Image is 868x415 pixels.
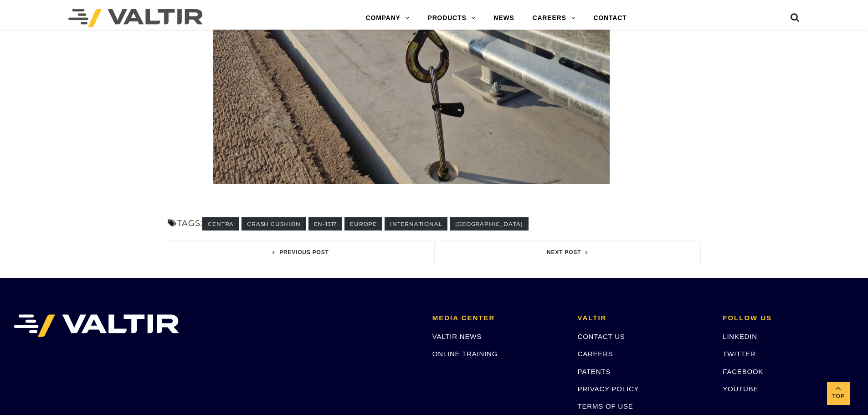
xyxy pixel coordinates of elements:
[344,217,382,231] a: Europe
[827,391,850,402] span: Top
[168,241,434,264] a: Previous post
[578,368,611,375] a: PATENTS
[484,9,523,27] a: NEWS
[385,217,447,231] a: International
[357,9,419,27] a: COMPANY
[432,333,482,340] a: VALTIR NEWS
[241,217,306,231] a: Crash Cushion
[432,314,564,322] h2: MEDIA CENTER
[434,241,700,264] a: Next post
[419,9,485,27] a: PRODUCTS
[723,368,763,375] a: FACEBOOK
[432,350,498,358] a: ONLINE TRAINING
[308,217,343,231] a: EN-1317
[584,9,636,27] a: CONTACT
[168,216,701,231] span: Tags:
[450,217,529,231] a: [GEOGRAPHIC_DATA]
[723,314,854,322] h2: FOLLOW US
[578,350,613,358] a: CAREERS
[578,402,633,410] a: TERMS OF USE
[578,333,625,340] a: CONTACT US
[578,385,639,393] a: PRIVACY POLICY
[68,9,203,27] img: Valtir
[14,314,179,337] img: VALTIR
[202,217,239,231] a: CENTRA
[723,350,755,358] a: TWITTER
[723,385,758,393] a: YOUTUBE
[578,314,709,322] h2: VALTIR
[827,382,850,405] a: Top
[723,333,757,340] a: LINKEDIN
[524,9,585,27] a: CAREERS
